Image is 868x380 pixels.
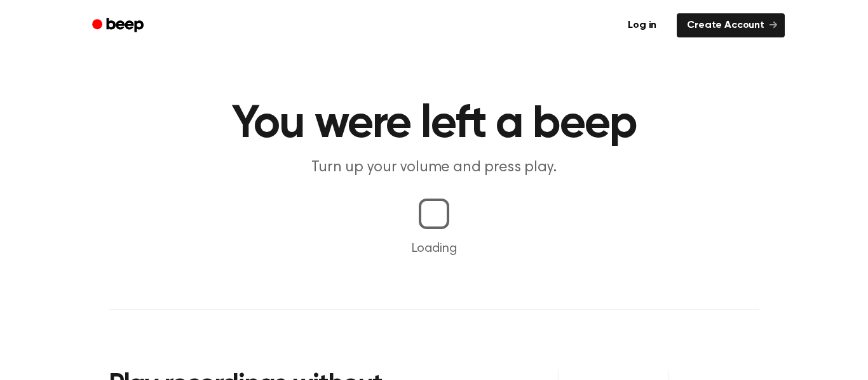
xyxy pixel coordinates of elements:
[83,13,155,38] a: Beep
[109,102,759,147] h1: You were left a beep
[677,13,785,37] a: Create Account
[615,11,669,40] a: Log in
[190,157,678,178] p: Turn up your volume and press play.
[15,239,853,258] p: Loading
